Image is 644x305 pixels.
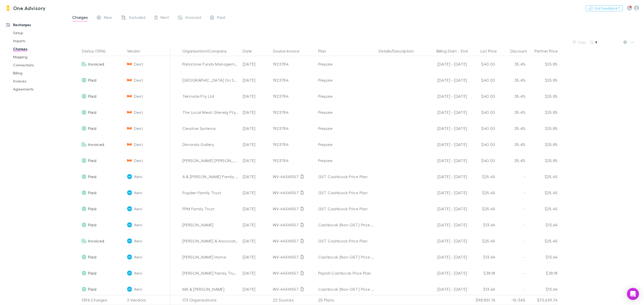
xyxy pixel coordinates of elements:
[134,120,143,136] span: Dext
[497,152,528,169] div: 35.4%
[88,110,96,115] span: Paid
[182,265,239,281] div: [PERSON_NAME] Family Trust - payroll
[528,104,558,120] div: $25.85
[510,46,533,56] button: Discount
[180,295,241,305] div: 173 Organisations
[528,233,558,249] div: $25.45
[134,185,142,201] span: Xero
[424,201,467,217] div: [DATE] - [DATE]
[497,249,528,265] div: -
[318,185,375,201] div: GST Cashbook Price Plan
[241,120,271,136] div: [DATE]
[318,56,375,72] div: Prepare
[424,217,467,233] div: [DATE] - [DATE]
[127,110,132,115] img: Dext's Logo
[528,56,558,72] div: $25.85
[528,249,558,265] div: $13.64
[467,120,497,136] div: $40.00
[271,295,316,305] div: 22 Sources
[134,56,143,72] span: Dext
[134,201,142,217] span: Xero
[467,249,497,265] div: $13.64
[570,39,589,45] button: Filter
[273,152,314,169] div: 1923784
[627,288,639,300] div: Open Intercom Messenger
[497,281,528,297] div: -
[127,206,132,211] img: Xero's Logo
[528,201,558,217] div: $25.45
[182,249,239,265] div: [PERSON_NAME] Home
[127,255,132,260] img: Xero's Logo
[424,152,467,169] div: [DATE] - [DATE]
[72,15,88,21] span: Charges
[424,265,467,281] div: [DATE] - [DATE]
[586,5,623,11] button: Got Feedback?
[424,249,467,265] div: [DATE] - [DATE]
[5,5,11,11] img: One Advisory's Logo
[186,15,201,21] span: Invoiced
[127,222,132,227] img: Xero's Logo
[497,233,528,249] div: -
[88,190,96,195] span: Paid
[318,265,375,281] div: Payroll Cashbook Price Plan
[424,169,467,185] div: [DATE] - [DATE]
[134,136,143,152] span: Dext
[424,136,467,152] div: [DATE] - [DATE]
[273,217,314,233] div: INV-44541557
[241,56,271,72] div: [DATE]
[241,152,271,169] div: [DATE]
[497,217,528,233] div: -
[88,142,104,147] span: Invoiced
[182,201,239,217] div: FPM Family Trust
[273,120,314,136] div: 1923784
[127,190,132,195] img: Xero's Logo
[497,120,528,136] div: 35.4%
[182,136,239,152] div: Dimonds Gallery
[134,152,143,169] span: Dext
[1,21,72,29] a: Recharges
[273,281,314,297] div: INV-44541557
[243,46,258,56] button: Date
[13,5,46,11] h3: One Advisory
[182,56,239,72] div: Parkstone Funds Management Pty Ltd
[134,217,142,233] span: Xero
[182,233,239,249] div: [PERSON_NAME] & Associates Pty Ltd
[241,104,271,120] div: [DATE]
[127,78,132,83] img: Dext's Logo
[273,72,314,88] div: 1923784
[8,45,72,53] a: Charges
[127,287,132,292] img: Xero's Logo
[134,233,142,249] span: Xero
[82,46,111,56] button: Status (1396)
[273,56,314,72] div: 1923784
[127,158,132,163] img: Dext's Logo
[318,120,375,136] div: Prepare
[127,271,132,276] img: Xero's Logo
[8,53,72,61] a: Mapping
[182,88,239,104] div: Tekmate Pty Ltd
[273,265,314,281] div: INV-44541557
[528,120,558,136] div: $25.85
[467,136,497,152] div: $40.00
[528,281,558,297] div: $13.64
[160,15,169,21] span: Next
[318,217,375,233] div: Cashbook (Non-GST) Price Plan
[88,158,96,163] span: Paid
[273,201,314,217] div: INV-44541557
[528,217,558,233] div: $13.64
[424,46,473,56] div: -
[134,281,142,297] span: Xero
[104,15,112,21] span: New
[497,104,528,120] div: 35.4%
[182,185,239,201] div: Fogden Family Trust
[88,222,96,227] span: Paid
[88,62,104,66] span: Invoiced
[241,169,271,185] div: [DATE]
[467,217,497,233] div: $13.64
[134,88,143,104] span: Dext
[467,152,497,169] div: $40.00
[467,185,497,201] div: $25.45
[127,126,132,131] img: Dext's Logo
[318,88,375,104] div: Prepare
[88,126,96,131] span: Paid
